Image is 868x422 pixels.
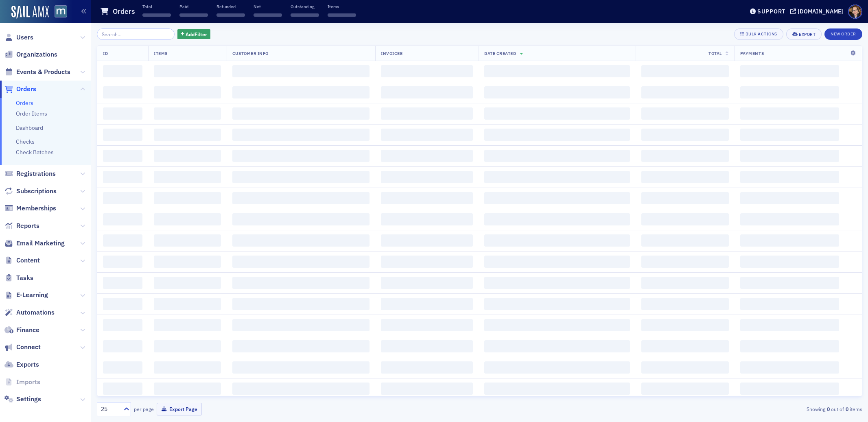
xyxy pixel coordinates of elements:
[825,405,831,413] strong: 0
[740,192,839,204] span: ‌
[4,68,70,77] a: Events & Products
[254,4,282,9] p: Net
[254,13,282,17] span: ‌
[103,361,142,374] span: ‌
[740,298,839,310] span: ‌
[103,50,108,56] span: ID
[381,298,473,310] span: ‌
[4,256,40,265] a: Content
[381,213,473,225] span: ‌
[154,383,221,395] span: ‌
[55,5,67,18] img: SailAMX
[232,150,370,162] span: ‌
[16,33,33,42] span: Users
[4,395,41,404] a: Settings
[381,256,473,268] span: ‌
[154,340,221,352] span: ‌
[484,277,630,289] span: ‌
[740,107,839,120] span: ‌
[824,28,862,40] button: New Order
[232,298,370,310] span: ‌
[641,298,729,310] span: ‌
[16,273,33,282] span: Tasks
[186,31,207,38] span: Add Filter
[641,361,729,374] span: ‌
[232,383,370,395] span: ‌
[740,50,764,56] span: Payments
[641,383,729,395] span: ‌
[177,29,211,39] button: AddFilter
[381,65,473,77] span: ‌
[4,221,39,230] a: Reports
[641,150,729,162] span: ‌
[154,65,221,77] span: ‌
[484,65,630,77] span: ‌
[4,33,33,42] a: Users
[641,340,729,352] span: ‌
[484,234,630,247] span: ‌
[484,319,630,331] span: ‌
[16,360,39,369] span: Exports
[4,291,48,300] a: E-Learning
[216,13,245,17] span: ‌
[16,256,40,265] span: Content
[4,187,57,196] a: Subscriptions
[381,361,473,374] span: ‌
[232,107,370,120] span: ‌
[4,343,41,352] a: Connect
[154,298,221,310] span: ‌
[16,204,56,213] span: Memberships
[740,65,839,77] span: ‌
[4,50,57,59] a: Organizations
[16,378,40,387] span: Imports
[16,149,54,156] a: Check Batches
[484,213,630,225] span: ‌
[381,129,473,141] span: ‌
[4,85,36,94] a: Orders
[641,171,729,183] span: ‌
[381,277,473,289] span: ‌
[154,50,168,56] span: Items
[381,50,402,56] span: Invoicee
[103,256,142,268] span: ‌
[381,192,473,204] span: ‌
[16,343,41,352] span: Connect
[97,28,175,40] input: Search…
[740,340,839,352] span: ‌
[103,65,142,77] span: ‌
[16,110,47,117] a: Order Items
[708,50,722,56] span: Total
[4,360,39,369] a: Exports
[142,13,171,17] span: ‌
[103,298,142,310] span: ‌
[134,405,154,413] label: per page
[154,234,221,247] span: ‌
[740,129,839,141] span: ‌
[740,86,839,98] span: ‌
[154,256,221,268] span: ‌
[641,107,729,120] span: ‌
[641,277,729,289] span: ‌
[740,319,839,331] span: ‌
[740,234,839,247] span: ‌
[154,107,221,120] span: ‌
[154,86,221,98] span: ‌
[484,107,630,120] span: ‌
[16,138,35,145] a: Checks
[232,319,370,331] span: ‌
[232,86,370,98] span: ‌
[381,150,473,162] span: ‌
[103,171,142,183] span: ‌
[824,30,862,37] a: New Order
[641,192,729,204] span: ‌
[16,221,39,230] span: Reports
[154,150,221,162] span: ‌
[328,13,356,17] span: ‌
[103,340,142,352] span: ‌
[154,129,221,141] span: ‌
[16,291,48,300] span: E-Learning
[484,50,516,56] span: Date Created
[154,171,221,183] span: ‌
[381,234,473,247] span: ‌
[848,4,862,19] span: Profile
